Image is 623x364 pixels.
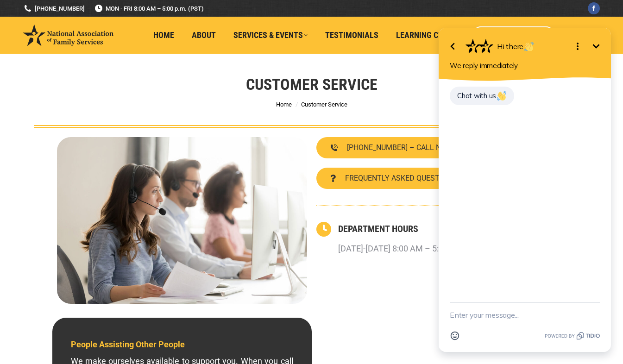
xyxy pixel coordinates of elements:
a: Learning Center [390,26,467,44]
img: National Association of Family Services [23,25,113,46]
a: Testimonials [319,26,385,44]
a: Facebook page opens in new window [588,2,600,14]
h1: Customer Service [246,74,378,94]
span: FREQUENTLY ASKED QUESTIONS [345,175,456,182]
a: [PHONE_NUMBER] – CALL NOW [316,137,466,158]
span: About [192,30,216,40]
a: About [185,26,222,44]
span: People Assisting Other People [71,339,185,349]
a: FREQUENTLY ASKED QUESTIONS [316,168,470,189]
span: Customer Service [301,101,347,108]
p: [DATE]-[DATE] 8:00 AM – 5:00 PM (PST) [338,240,485,257]
span: Testimonials [325,30,378,40]
span: MON - FRI 8:00 AM – 5:00 p.m. (PST) [94,4,204,13]
img: Contact National Association of Family Services [57,137,307,304]
iframe: Tidio Chat [427,18,623,364]
span: Learning Center [396,30,461,40]
span: [PHONE_NUMBER] – CALL NOW [347,144,453,151]
a: Home [276,101,292,108]
a: DEPARTMENT HOURS [338,223,418,234]
a: Home [147,26,181,44]
span: Home [153,30,174,40]
span: Services & Events [233,30,308,40]
a: [PHONE_NUMBER] [23,4,85,13]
